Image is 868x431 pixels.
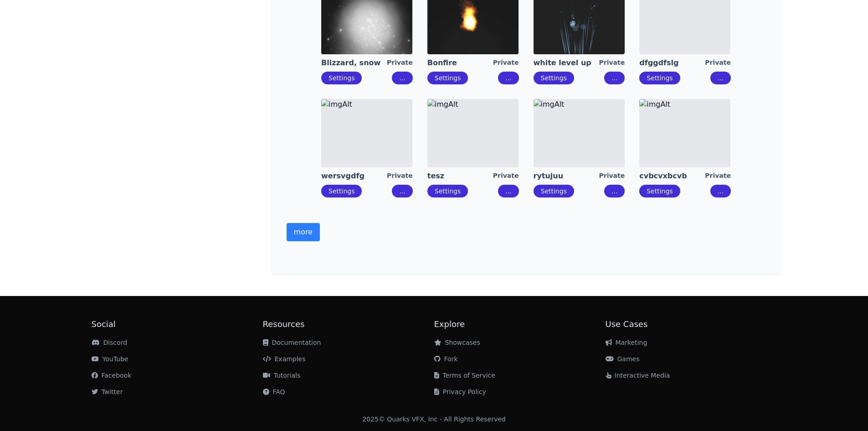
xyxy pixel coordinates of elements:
div: Private [493,171,519,181]
button: ... [710,185,731,197]
a: Discord [92,339,128,346]
a: Games [606,355,640,363]
button: Settings [321,185,362,197]
a: Terms of Service [434,372,495,379]
a: Documentation [263,339,321,346]
h2: Explore [434,318,606,331]
a: Settings [329,187,354,195]
a: Settings [541,74,567,82]
button: ... [710,72,731,84]
a: Privacy Policy [434,388,486,395]
img: imgAlt [427,99,519,167]
div: Private [387,58,413,68]
a: Bonfire [427,58,493,68]
div: Private [387,171,413,181]
h2: Use Cases [606,318,777,331]
button: Settings [321,72,362,84]
button: ... [392,185,412,197]
a: Tutorials [263,372,301,379]
div: Private [599,171,625,181]
a: Settings [541,187,567,195]
a: Settings [647,187,673,195]
a: rytujuu [534,171,599,181]
div: Private [705,58,731,68]
button: Settings [534,72,574,84]
div: 2025 © Quarks VFX, Inc - All Rights Reserved [362,415,506,424]
h2: Social [92,318,263,331]
button: ... [498,72,519,84]
button: ... [392,72,412,84]
a: Settings [647,74,673,82]
h2: Resources [263,318,434,331]
a: dfggdfslg [639,58,705,68]
button: ... [498,185,519,197]
a: FAQ [263,388,285,395]
a: Interactive Media [606,372,670,379]
button: ... [604,185,625,197]
button: Settings [534,185,574,197]
img: imgAlt [639,99,730,167]
a: Showcases [434,339,480,346]
a: Fork [434,355,458,363]
a: Marketing [606,339,647,346]
a: YouTube [92,355,128,363]
div: Private [599,58,625,68]
a: white level up [534,58,599,68]
a: Twitter [92,388,123,395]
a: wersvgdfg [321,171,387,181]
a: Blizzard, snow [321,58,387,68]
a: cvbcvxbcvb [639,171,705,181]
div: Private [493,58,519,68]
button: Settings [639,72,680,84]
a: Settings [435,74,461,82]
button: ... [604,72,625,84]
button: more [287,223,320,241]
a: Examples [263,355,306,363]
img: imgAlt [321,99,412,167]
div: Private [705,171,731,181]
a: Settings [435,187,461,195]
button: Settings [427,185,468,197]
a: Facebook [92,372,132,379]
img: imgAlt [534,99,625,167]
a: tesz [427,171,493,181]
a: Settings [329,74,354,82]
button: Settings [639,185,680,197]
button: Settings [427,72,468,84]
